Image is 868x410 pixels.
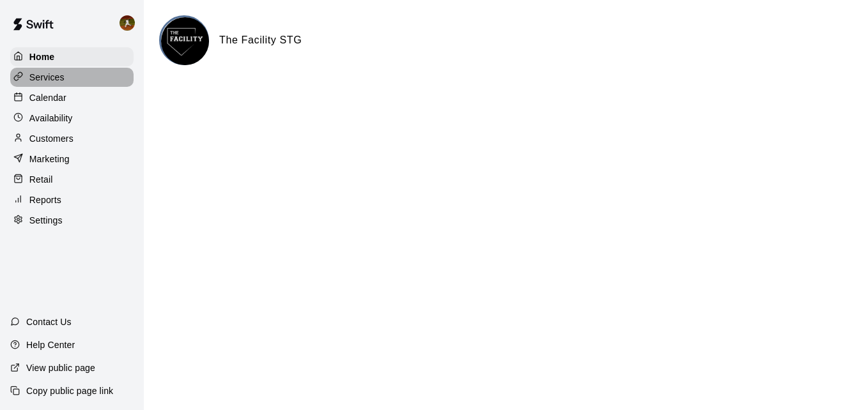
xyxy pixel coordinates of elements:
[26,361,95,374] p: View public page
[29,214,63,227] p: Settings
[26,338,75,351] p: Help Center
[10,211,134,230] a: Settings
[117,10,144,36] div: Cody Hansen
[26,384,113,397] p: Copy public page link
[10,129,134,148] a: Customers
[120,15,135,31] img: Cody Hansen
[29,112,73,125] p: Availability
[29,194,61,206] p: Reports
[29,50,55,63] p: Home
[26,315,72,328] p: Contact Us
[10,190,134,209] a: Reports
[29,132,74,145] p: Customers
[10,109,134,128] a: Availability
[29,173,53,186] p: Retail
[10,88,134,107] a: Calendar
[10,149,134,169] a: Marketing
[161,17,209,65] img: The Facility STG logo
[10,47,134,66] a: Home
[29,153,70,165] p: Marketing
[10,170,134,189] a: Retail
[29,71,65,84] p: Services
[29,91,66,104] p: Calendar
[219,32,302,49] h6: The Facility STG
[10,68,134,87] a: Services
